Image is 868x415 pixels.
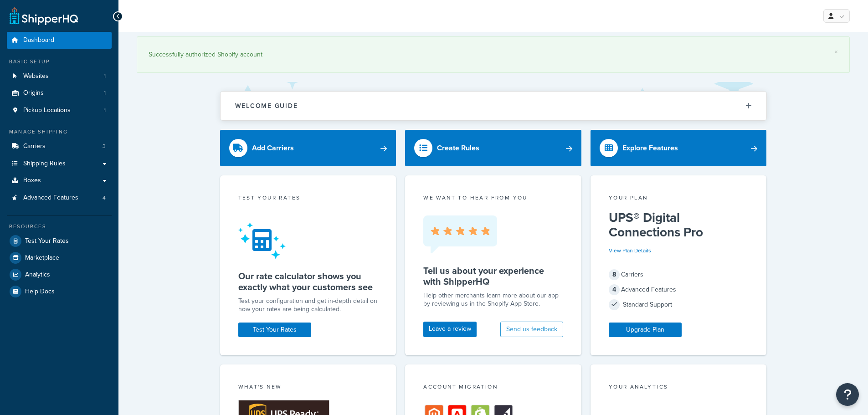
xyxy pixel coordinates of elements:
button: Send us feedback [500,322,563,337]
span: Pickup Locations [23,107,71,114]
span: 8 [609,269,620,280]
div: Add Carriers [252,142,294,154]
span: Advanced Features [23,194,78,202]
div: Resources [7,223,112,231]
li: Websites [7,68,112,85]
h5: UPS® Digital Connections Pro [609,210,749,240]
div: Explore Features [622,142,678,154]
a: Test Your Rates [238,323,311,337]
li: Advanced Features [7,190,112,206]
a: Origins1 [7,85,112,102]
span: Shipping Rules [23,160,66,168]
button: Welcome Guide [221,92,766,120]
span: Marketplace [25,254,59,262]
span: 3 [103,143,106,150]
a: Upgrade Plan [609,323,682,337]
a: Marketplace [7,250,112,266]
li: Origins [7,85,112,102]
button: Open Resource Center [836,383,859,406]
div: Test your rates [238,194,378,204]
div: What's New [238,383,378,393]
span: Dashboard [23,36,54,44]
a: Dashboard [7,32,112,49]
li: Pickup Locations [7,102,112,119]
a: Explore Features [591,130,767,166]
h5: Our rate calculator shows you exactly what your customers see [238,271,378,292]
a: View Plan Details [609,246,651,255]
a: Carriers3 [7,138,112,155]
div: Account Migration [423,383,563,393]
span: 1 [104,107,106,114]
span: Carriers [23,143,46,150]
span: 1 [104,89,106,97]
a: Leave a review [423,322,477,337]
span: 1 [104,72,106,80]
a: Advanced Features4 [7,190,112,206]
p: we want to hear from you [423,194,563,202]
div: Test your configuration and get in-depth detail on how your rates are being calculated. [238,297,378,313]
a: Boxes [7,172,112,189]
div: Manage Shipping [7,128,112,136]
a: Websites1 [7,68,112,85]
span: Test Your Rates [25,237,69,245]
a: Help Docs [7,283,112,300]
span: Help Docs [25,288,55,296]
a: Analytics [7,266,112,283]
div: Your Plan [609,194,749,204]
a: × [834,48,838,56]
span: Websites [23,72,49,80]
span: Boxes [23,177,41,184]
div: Carriers [609,268,749,281]
a: Create Rules [405,130,581,166]
span: Analytics [25,271,50,279]
a: Add Carriers [220,130,396,166]
a: Test Your Rates [7,233,112,249]
a: Shipping Rules [7,155,112,172]
h5: Tell us about your experience with ShipperHQ [423,265,563,287]
div: Your Analytics [609,383,749,393]
div: Create Rules [437,142,479,154]
span: Origins [23,89,44,97]
li: Carriers [7,138,112,155]
span: 4 [609,284,620,295]
span: 4 [103,194,106,202]
div: Basic Setup [7,58,112,66]
div: Successfully authorized Shopify account [149,48,838,61]
div: Advanced Features [609,283,749,296]
a: Pickup Locations1 [7,102,112,119]
p: Help other merchants learn more about our app by reviewing us in the Shopify App Store. [423,292,563,308]
div: Standard Support [609,298,749,311]
h2: Welcome Guide [235,102,298,109]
